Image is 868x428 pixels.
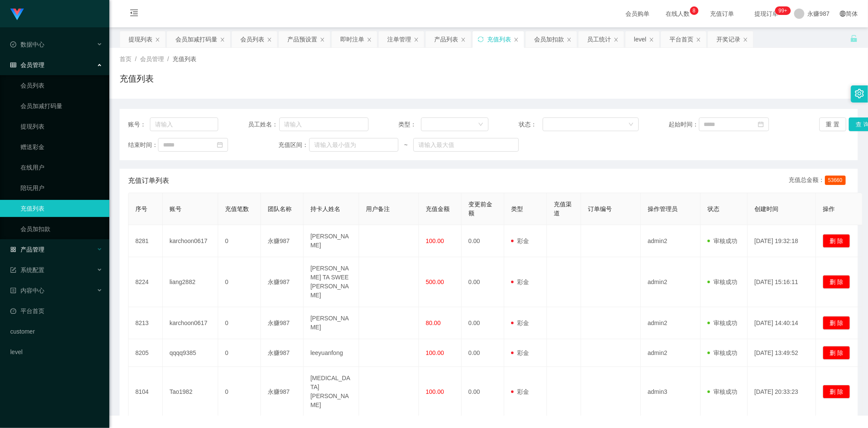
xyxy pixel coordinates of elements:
span: 充值列表 [172,56,196,62]
td: [DATE] 20:33:23 [748,367,816,417]
span: 起始时间： [669,120,699,129]
i: 图标: close [567,37,572,42]
div: 2021 [116,396,861,405]
div: 产品预设置 [287,31,317,47]
span: 用户备注 [366,205,390,212]
span: 彩金 [511,349,529,356]
a: level [10,343,102,361]
i: 图标: close [743,37,748,42]
div: 提现列表 [129,31,152,47]
span: ~ [398,141,413,150]
span: 53660 [825,176,846,185]
span: 500.00 [426,278,444,285]
i: 图标: close [267,37,272,42]
button: 删 除 [823,346,850,360]
i: 图标: check-circle-o [10,41,16,47]
div: 开奖记录 [716,31,740,47]
a: 陪玩用户 [20,179,102,196]
a: customer [10,323,102,340]
td: leeyuanfong [304,339,359,367]
td: 永赚987 [261,339,304,367]
span: 审核成功 [707,349,737,356]
span: 状态： [519,120,543,129]
span: 彩金 [511,320,529,326]
i: 图标: close [320,37,325,42]
td: admin3 [641,367,701,417]
td: 永赚987 [261,307,304,339]
input: 请输入 [279,117,368,131]
a: 会员列表 [20,77,102,94]
td: 0.00 [462,257,504,307]
div: 即时注单 [340,31,364,47]
td: 0.00 [462,339,504,367]
div: 员工统计 [587,31,611,47]
span: 员工姓名： [248,120,279,129]
span: 充值订单 [706,11,739,17]
span: 充值区间： [278,141,309,150]
input: 请输入最大值 [413,138,519,152]
a: 会员加扣款 [20,220,102,237]
td: 0.00 [462,307,504,339]
span: 账号： [128,120,150,129]
div: 会员加扣款 [534,31,564,47]
span: 序号 [135,205,147,212]
span: 内容中心 [10,287,44,294]
span: 会员管理 [10,62,44,68]
td: admin2 [641,257,701,307]
span: 彩金 [511,237,529,244]
sup: 8 [690,6,698,15]
td: 8205 [129,339,163,367]
span: 充值订单列表 [128,176,169,186]
i: 图标: menu-fold [120,0,149,28]
div: 产品列表 [434,31,458,47]
i: 图标: close [696,37,701,42]
td: 0 [218,257,261,307]
td: karchoon0617 [163,225,218,257]
div: 注单管理 [387,31,411,47]
span: 彩金 [511,388,529,395]
span: 会员管理 [140,56,164,62]
td: [DATE] 15:16:11 [748,257,816,307]
span: 类型： [398,120,421,129]
span: 创建时间 [754,205,778,212]
span: / [167,56,169,62]
span: / [135,56,137,62]
span: 100.00 [426,388,444,395]
span: 充值金额 [426,205,450,212]
i: 图标: close [414,37,419,42]
i: 图标: appstore-o [10,246,16,252]
span: 彩金 [511,278,529,285]
span: 数据中心 [10,41,44,48]
td: 0 [218,225,261,257]
td: 永赚987 [261,225,304,257]
span: 审核成功 [707,278,737,285]
a: 会员加减打码量 [20,97,102,114]
i: 图标: close [220,37,225,42]
a: 在线用户 [20,159,102,176]
div: level [634,31,646,47]
td: [PERSON_NAME] TA SWEE [PERSON_NAME] [304,257,359,307]
div: 充值列表 [487,31,511,47]
td: [PERSON_NAME] [304,307,359,339]
td: [DATE] 14:40:14 [748,307,816,339]
a: 提现列表 [20,118,102,135]
td: [DATE] 13:49:52 [748,339,816,367]
a: 充值列表 [20,200,102,217]
sup: 240 [775,6,790,15]
img: logo.9652507e.png [10,9,24,21]
td: karchoon0617 [163,307,218,339]
span: 系统配置 [10,267,44,273]
span: 审核成功 [707,237,737,244]
td: 8281 [129,225,163,257]
i: 图标: down [478,122,483,128]
i: 图标: down [628,122,634,128]
td: 8224 [129,257,163,307]
i: 图标: close [367,37,372,42]
td: 0.00 [462,367,504,417]
td: 永赚987 [261,257,304,307]
td: 0 [218,367,261,417]
td: [PERSON_NAME] [304,225,359,257]
span: 在线人数 [662,11,694,17]
span: 类型 [511,205,523,212]
span: 首页 [120,56,132,62]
